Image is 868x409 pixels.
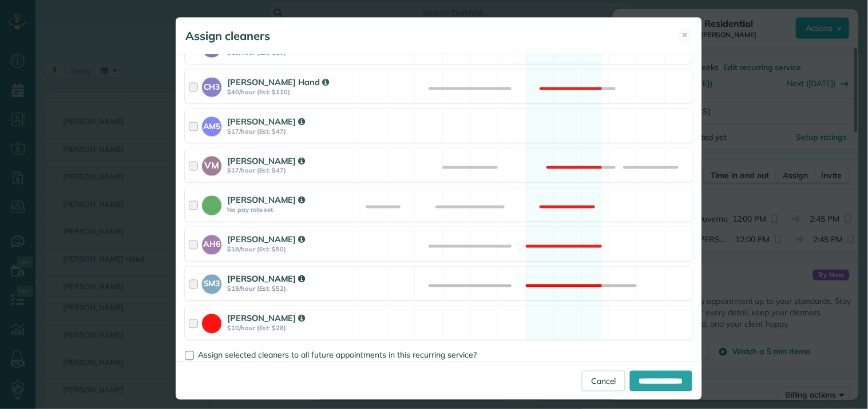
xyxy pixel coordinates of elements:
strong: [PERSON_NAME] Hand [227,77,329,87]
strong: AM5 [202,117,221,133]
strong: SM3 [202,275,221,290]
strong: No pay rate set [227,206,355,214]
strong: VM [202,157,221,173]
span: Assign selected cleaners to all future appointments in this recurring service? [198,350,477,360]
strong: $40/hour (Est: $110) [227,88,355,96]
strong: [PERSON_NAME] [227,234,305,245]
strong: [PERSON_NAME] [227,116,305,127]
strong: [PERSON_NAME] [227,195,305,206]
a: Cancel [582,371,625,391]
span: ✕ [682,30,688,41]
strong: $17/hour (Est: $47) [227,127,355,135]
strong: [PERSON_NAME] [227,274,305,284]
strong: AH6 [202,235,221,251]
strong: $10/hour (Est: $28) [227,324,355,332]
strong: [PERSON_NAME] [227,155,305,166]
strong: $18/hour (Est: $50) [227,246,355,254]
strong: $17/hour (Est: $47) [227,167,355,175]
strong: $19/hour (Est: $52) [227,285,355,293]
h5: Assign cleaners [185,28,270,44]
strong: CH3 [202,78,221,93]
strong: [PERSON_NAME] [227,313,305,324]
